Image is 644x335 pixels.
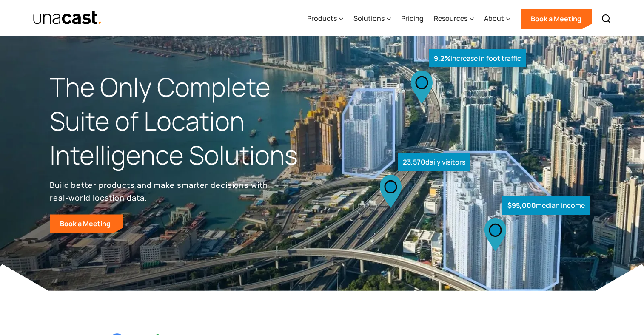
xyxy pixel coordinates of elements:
div: Resources [434,1,474,36]
h1: The Only Complete Suite of Location Intelligence Solutions [50,70,322,172]
div: Solutions [353,1,391,36]
strong: 23,570 [403,157,425,167]
div: Solutions [353,13,385,23]
a: Pricing [401,1,424,36]
strong: $95,000 [507,201,536,210]
div: daily visitors [398,153,470,171]
img: Search icon [601,14,611,24]
div: Products [307,1,343,36]
p: Build better products and make smarter decisions with real-world location data. [50,179,271,204]
div: About [484,1,510,36]
img: Unacast text logo [33,11,102,26]
strong: 9.2% [434,54,450,63]
div: About [484,13,504,23]
a: Book a Meeting [521,9,592,29]
div: Resources [434,13,467,23]
div: median income [502,196,590,215]
div: increase in foot traffic [429,49,526,68]
a: Book a Meeting [50,214,123,233]
div: Products [307,13,337,23]
a: home [33,11,102,26]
